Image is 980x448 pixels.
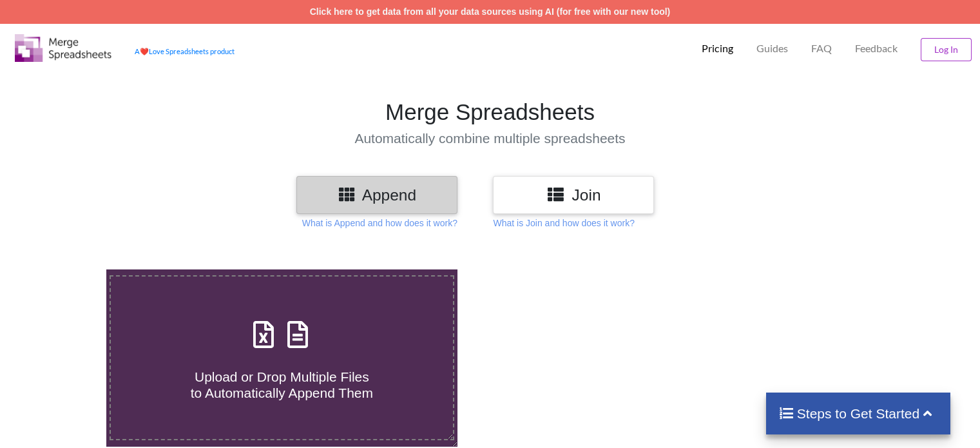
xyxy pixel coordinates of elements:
p: Pricing [702,42,733,55]
a: Click here to get data from all your data sources using AI (for free with our new tool) [310,6,671,17]
p: FAQ [811,42,832,55]
h4: Steps to Get Started [779,405,938,422]
p: What is Append and how does it work? [302,217,457,229]
span: heart [140,47,149,55]
h3: Append [306,186,448,204]
p: Guides [756,42,788,55]
p: What is Join and how does it work? [493,217,634,229]
span: Feedback [855,43,898,54]
a: AheartLove Spreadsheets product [135,47,235,55]
iframe: chat widget [13,396,54,435]
h3: Join [503,186,644,204]
button: Log In [921,38,972,61]
img: Logo.png [15,34,111,62]
span: Upload or Drop Multiple Files to Automatically Append Them [191,369,373,400]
